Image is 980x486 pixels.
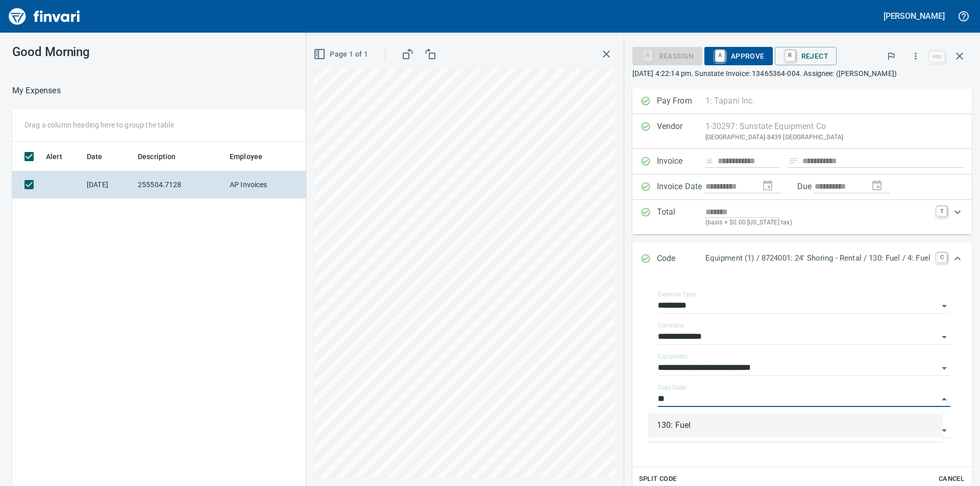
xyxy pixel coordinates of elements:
[927,44,972,68] span: Close invoice
[639,473,677,485] span: Split Code
[786,50,795,61] a: R
[937,330,951,344] button: Open
[881,8,947,24] button: [PERSON_NAME]
[937,299,951,313] button: Open
[775,47,837,65] button: RReject
[24,120,174,130] p: Drag a column heading here to group the table
[657,206,705,228] p: Total
[138,150,189,163] span: Description
[632,68,972,79] p: [DATE] 4:22:14 pm. Sunstate Invoice: 13465364-004. Assignee: ([PERSON_NAME])
[134,171,226,198] td: 255504.7128
[632,242,972,276] div: Expand
[937,252,947,263] a: C
[12,85,61,97] p: My Expenses
[12,85,61,97] nav: breadcrumb
[83,171,134,198] td: [DATE]
[138,150,176,163] span: Description
[929,51,945,62] a: esc
[311,45,372,64] button: Page 1 of 1
[230,150,262,163] span: Employee
[87,150,103,163] span: Date
[46,150,76,163] span: Alert
[705,218,930,228] p: (basis + $0.00 [US_STATE] tax)
[12,45,229,59] h3: Good Morning
[87,150,116,163] span: Date
[937,423,951,438] button: Open
[937,361,951,375] button: Open
[46,150,62,163] span: Alert
[649,413,942,438] li: 130: Fuel
[315,48,368,61] span: Page 1 of 1
[658,353,688,360] label: Equipment
[904,45,927,67] button: More
[226,171,302,198] td: AP Invoices
[658,322,684,328] label: Company
[632,51,702,60] div: Reassign
[884,11,945,21] h5: [PERSON_NAME]
[937,206,947,216] a: T
[783,47,828,65] span: Reject
[632,200,972,234] div: Expand
[704,47,773,65] button: AApprove
[658,385,686,391] label: Cost Code
[938,473,965,485] span: Cancel
[6,4,83,29] img: Finvari
[657,252,705,266] p: Code
[937,392,951,406] button: Close
[880,45,902,67] button: Flag
[705,252,930,264] p: Equipment (1) / 8724001: 24' Shoring - Rental / 130: Fuel / 4: Fuel
[713,47,765,65] span: Approve
[230,150,276,163] span: Employee
[658,291,696,297] label: Expense Type
[715,50,725,61] a: A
